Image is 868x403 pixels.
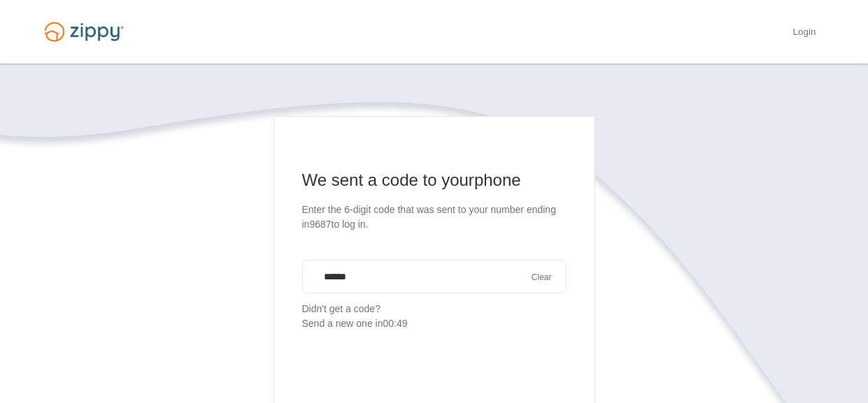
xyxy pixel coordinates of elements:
[302,169,567,191] h1: We sent a code to your phone
[302,316,567,331] div: Send a new one in 00:49
[36,15,132,48] img: Logo
[302,203,567,232] p: Enter the 6-digit code that was sent to your number ending in 9687 to log in.
[527,271,556,284] button: Clear
[302,302,567,331] p: Didn't get a code?
[792,27,816,41] a: Login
